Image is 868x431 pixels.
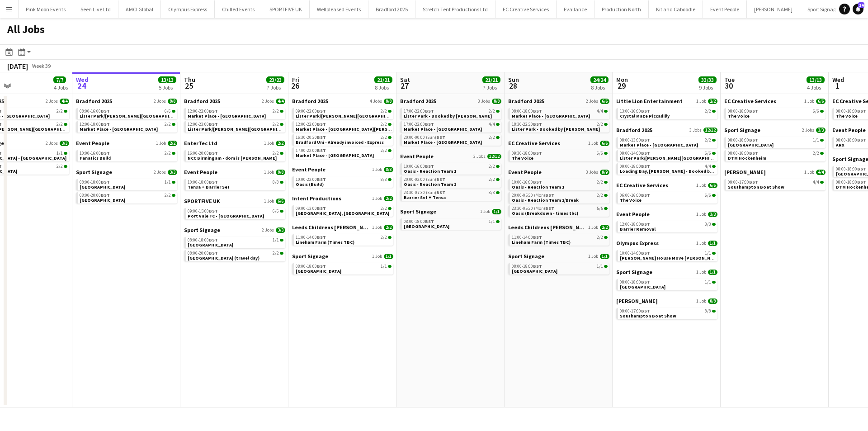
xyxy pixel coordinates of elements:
[747,0,800,18] button: [PERSON_NAME]
[262,0,310,18] button: SPORTFIVE UK
[557,0,594,18] button: Evallance
[495,0,557,18] button: EC Creative Services
[703,0,747,18] button: Event People
[310,0,368,18] button: Wellpleased Events
[368,0,415,18] button: Bradford 2025
[19,0,73,18] button: Pink Moon Events
[858,2,864,8] span: 24
[118,0,161,18] button: AMCI Global
[161,0,215,18] button: Olympus Express
[800,0,846,18] button: Sport Signage
[30,62,52,69] span: Week 39
[7,62,28,71] div: [DATE]
[853,4,863,14] a: 24
[73,0,118,18] button: Seen Live Ltd
[215,0,262,18] button: Chilled Events
[594,0,649,18] button: Production North
[649,0,703,18] button: Kit and Caboodle
[415,0,495,18] button: Stretch Tent Productions Ltd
